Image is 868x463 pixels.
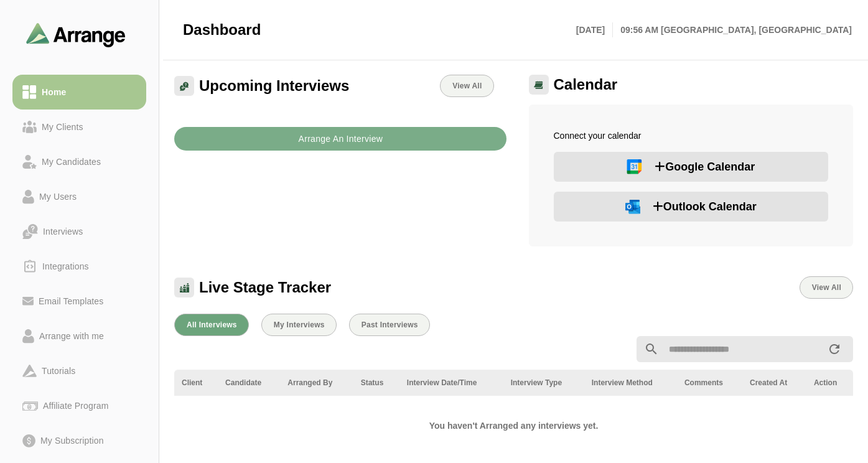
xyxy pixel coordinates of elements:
[186,320,237,329] span: All Interviews
[684,377,735,388] div: Comments
[37,363,80,378] div: Tutorials
[38,398,113,413] div: Affiliate Program
[750,377,799,388] div: Created At
[361,377,392,388] div: Status
[12,353,146,388] a: Tutorials
[353,418,675,433] h2: You haven't Arranged any interviews yet.
[225,377,273,388] div: Candidate
[34,294,108,309] div: Email Templates
[261,314,337,336] button: My Interviews
[554,192,829,222] button: Outlook Calendar
[12,388,146,423] a: Affiliate Program
[297,127,383,151] b: Arrange An Interview
[35,433,109,448] div: My Subscription
[361,320,418,329] span: Past Interviews
[12,423,146,458] a: My Subscription
[34,329,109,344] div: Arrange with me
[554,75,618,94] span: Calendar
[37,85,71,100] div: Home
[811,283,841,292] span: View All
[38,224,88,239] div: Interviews
[12,214,146,249] a: Interviews
[653,198,757,215] span: Outlook Calendar
[287,377,345,388] div: Arranged By
[613,22,852,37] p: 09:56 AM [GEOGRAPHIC_DATA], [GEOGRAPHIC_DATA]
[199,77,349,95] span: Upcoming Interviews
[12,319,146,353] a: Arrange with me
[34,189,82,204] div: My Users
[182,377,210,388] div: Client
[554,129,829,142] p: Connect your calendar
[592,377,670,388] div: Interview Method
[511,377,577,388] div: Interview Type
[12,144,146,179] a: My Candidates
[37,119,88,134] div: My Clients
[407,377,496,388] div: Interview Date/Time
[576,22,613,37] p: [DATE]
[800,276,853,299] button: View All
[827,342,842,357] i: appended action
[26,22,126,47] img: arrangeai-name-small-logo.4d2b8aee.svg
[554,152,829,182] button: Google Calendar
[12,284,146,319] a: Email Templates
[12,249,146,284] a: Integrations
[174,314,249,336] button: All Interviews
[273,320,325,329] span: My Interviews
[12,110,146,144] a: My Clients
[37,259,94,274] div: Integrations
[655,158,755,175] span: Google Calendar
[37,154,106,169] div: My Candidates
[183,21,261,39] span: Dashboard
[12,75,146,110] a: Home
[174,127,506,151] button: Arrange An Interview
[199,278,331,297] span: Live Stage Tracker
[440,75,493,97] a: View All
[814,377,846,388] div: Action
[452,82,482,90] span: View All
[12,179,146,214] a: My Users
[349,314,430,336] button: Past Interviews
